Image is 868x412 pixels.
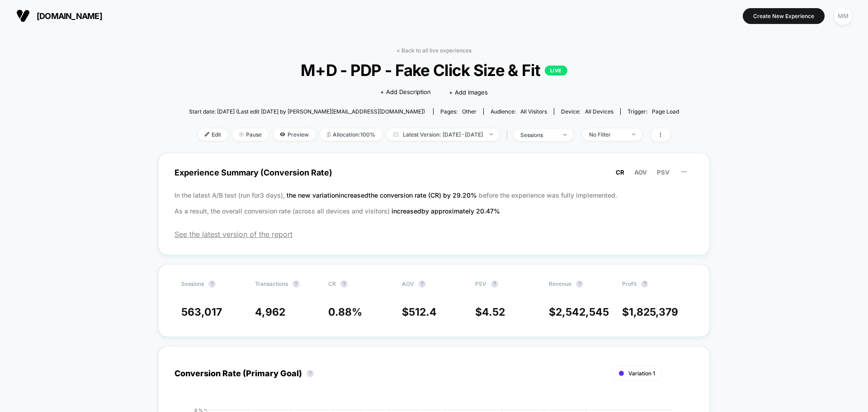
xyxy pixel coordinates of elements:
[440,108,476,115] div: Pages:
[632,133,635,135] img: end
[175,187,693,219] p: In the latest A/B test (run for 3 days), before the experience was fully implemented. As a result...
[628,370,655,377] span: Variation 1
[449,89,488,96] span: + Add Images
[831,7,854,25] button: MM
[16,9,30,23] img: Visually logo
[393,132,398,137] img: calendar
[175,230,693,239] span: See the latest version of the report
[520,132,557,138] div: sessions
[213,61,654,80] span: M+D - PDP - Fake Click Size & Fit
[255,280,288,287] span: Transactions
[743,8,825,24] button: Create New Experience
[380,88,431,97] span: + Add Description
[576,280,583,288] button: ?
[198,128,228,141] span: Edit
[634,169,647,176] span: AOV
[292,280,300,288] button: ?
[589,131,625,138] div: No Filter
[622,306,678,318] span: $
[556,306,609,318] span: 2,542,545
[208,280,216,288] button: ?
[181,306,222,318] span: 563,017
[37,11,102,21] span: [DOMAIN_NAME]
[205,132,209,137] img: edit
[409,306,437,318] span: 512.4
[654,168,672,176] button: PSV
[490,133,493,135] img: end
[273,128,316,141] span: Preview
[232,128,269,141] span: Pause
[482,306,505,318] span: 4.52
[328,306,362,318] span: 0.88 %
[475,306,505,318] span: $
[834,7,852,25] div: MM
[327,132,330,137] img: rebalance
[475,280,486,287] span: PSV
[402,306,437,318] span: $
[392,207,500,215] span: increased by approximately 20.47 %
[549,280,571,287] span: Revenue
[491,280,498,288] button: ?
[641,280,648,288] button: ?
[629,306,678,318] span: 1,825,379
[520,108,547,115] span: All Visitors
[255,306,285,318] span: 4,962
[632,168,650,176] button: AOV
[491,108,547,115] div: Audience:
[563,134,566,136] img: end
[549,306,609,318] span: $
[657,169,670,176] span: PSV
[622,280,637,287] span: Profit
[402,280,414,287] span: AOV
[320,128,382,141] span: Allocation: 100%
[14,9,105,23] button: [DOMAIN_NAME]
[189,108,425,115] span: Start date: [DATE] (Last edit [DATE] by [PERSON_NAME][EMAIL_ADDRESS][DOMAIN_NAME])
[652,108,679,115] span: Page Load
[419,280,426,288] button: ?
[307,370,314,377] button: ?
[328,280,336,287] span: CR
[175,162,693,183] span: Experience Summary (Conversion Rate)
[181,280,204,287] span: Sessions
[287,191,479,199] span: the new variation increased the conversion rate (CR) by 29.20 %
[504,128,514,142] span: |
[396,47,472,54] a: < Back to all live experiences
[239,132,244,137] img: end
[387,128,500,141] span: Latest Version: [DATE] - [DATE]
[585,108,613,115] span: all devices
[340,280,348,288] button: ?
[462,108,476,115] span: other
[613,168,627,176] button: CR
[545,66,567,76] p: LIVE
[616,169,624,176] span: CR
[554,108,620,115] span: Device:
[627,108,679,115] div: Trigger:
